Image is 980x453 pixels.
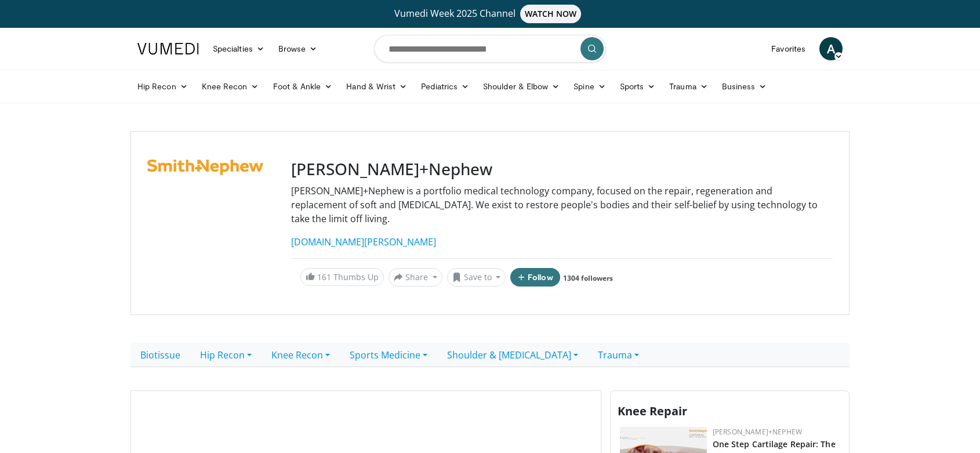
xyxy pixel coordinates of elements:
[374,35,606,63] input: Search topics, interventions
[618,403,687,419] span: Knee Repair
[414,75,476,98] a: Pediatrics
[819,37,843,60] a: A
[291,160,833,179] h3: [PERSON_NAME]+Nephew
[291,184,833,226] p: [PERSON_NAME]+Nephew is a portfolio medical technology company, focused on the repair, regenerati...
[139,5,841,23] a: Vumedi Week 2025 ChannelWATCH NOW
[130,343,190,367] a: Biotissue
[206,37,271,60] a: Specialties
[195,75,266,98] a: Knee Recon
[437,343,588,367] a: Shoulder & [MEDICAL_DATA]
[137,43,199,55] img: VuMedi Logo
[389,268,442,287] button: Share
[764,37,812,60] a: Favorites
[271,37,325,60] a: Browse
[563,273,613,283] a: 1304 followers
[291,235,436,248] a: [DOMAIN_NAME][PERSON_NAME]
[713,427,802,437] a: [PERSON_NAME]+Nephew
[520,5,582,23] span: WATCH NOW
[476,75,567,98] a: Shoulder & Elbow
[715,75,774,98] a: Business
[340,343,437,367] a: Sports Medicine
[317,271,331,282] span: 161
[266,75,340,98] a: Foot & Ankle
[662,75,715,98] a: Trauma
[339,75,414,98] a: Hand & Wrist
[567,75,612,98] a: Spine
[262,343,340,367] a: Knee Recon
[613,75,663,98] a: Sports
[190,343,262,367] a: Hip Recon
[588,343,649,367] a: Trauma
[300,268,384,286] a: 161 Thumbs Up
[510,268,560,287] button: Follow
[447,268,506,287] button: Save to
[130,75,195,98] a: Hip Recon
